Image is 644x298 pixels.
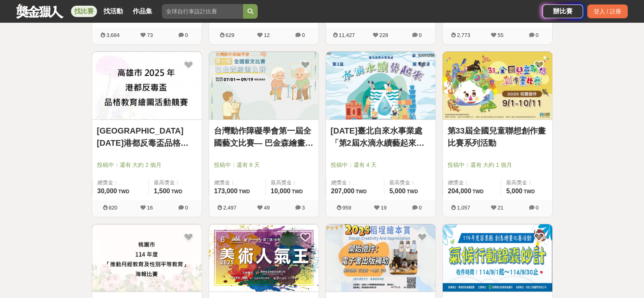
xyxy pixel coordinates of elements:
span: 204,000 [448,188,472,194]
span: TWD [523,189,534,194]
span: 12 [264,32,269,38]
a: Cover Image [443,224,552,292]
span: 30,000 [97,188,117,194]
span: TWD [407,189,418,194]
img: Cover Image [209,52,319,119]
span: 3 [302,205,305,211]
img: Cover Image [326,224,435,292]
span: 10,000 [271,188,291,194]
span: 2,773 [457,32,470,38]
span: TWD [472,189,483,194]
span: 959 [342,205,351,211]
img: Cover Image [209,224,319,292]
span: 0 [185,205,188,211]
a: Cover Image [92,224,202,292]
span: 11,427 [339,32,355,38]
span: 2,497 [223,205,237,211]
span: 0 [419,32,422,38]
span: 49 [264,205,269,211]
span: 投稿中：還有 8 天 [214,161,314,169]
span: TWD [292,189,303,194]
a: 找活動 [100,6,126,17]
span: 投稿中：還有 4 天 [331,161,431,169]
span: 820 [109,205,118,211]
img: Cover Image [326,52,435,119]
span: 1,500 [154,188,170,194]
a: [DATE]臺北自來水事業處「第2屆水滴永續藝起來」繪畫比賽 [331,125,431,149]
a: Cover Image [326,224,435,292]
span: TWD [239,189,250,194]
a: 台灣動作障礙學會第一屆全國藝文比賽— 巴金森繪畫比賽 [214,125,314,149]
span: 0 [419,205,422,211]
span: 最高獎金： [271,179,314,187]
span: 73 [147,32,153,38]
a: 找比賽 [71,6,97,17]
span: 最高獎金： [389,179,430,187]
span: 629 [226,32,235,38]
span: 投稿中：還有 大約 2 個月 [97,161,197,169]
a: 辦比賽 [543,4,583,18]
span: 173,000 [214,188,238,194]
span: 0 [302,32,305,38]
input: 全球自行車設計比賽 [162,4,243,19]
div: 登入 / 註冊 [587,4,628,18]
span: TWD [118,189,129,194]
span: 55 [498,32,503,38]
span: TWD [171,189,182,194]
span: 總獎金： [331,179,379,187]
a: 第33屆全國兒童聯想創作畫比賽系列活動 [448,125,547,149]
span: 0 [536,32,538,38]
span: 5,000 [389,188,405,194]
img: Cover Image [92,224,202,292]
span: 16 [147,205,153,211]
span: 總獎金： [448,179,496,187]
span: 最高獎金： [154,179,197,187]
span: 總獎金： [214,179,261,187]
span: 207,000 [331,188,355,194]
span: 最高獎金： [506,179,547,187]
img: Cover Image [443,224,552,292]
span: 投稿中：還有 大約 1 個月 [448,161,547,169]
span: 228 [379,32,388,38]
span: 3,684 [106,32,120,38]
a: [GEOGRAPHIC_DATA][DATE]港都反毒盃品格教育繪圖活動競賽 [97,125,197,149]
span: 19 [381,205,386,211]
span: 5,000 [506,188,522,194]
span: 總獎金： [97,179,144,187]
a: Cover Image [209,224,319,292]
a: 作品集 [129,6,155,17]
img: Cover Image [92,52,202,119]
span: TWD [355,189,366,194]
span: 0 [536,205,538,211]
span: 0 [185,32,188,38]
img: Cover Image [443,52,552,119]
span: 1,057 [457,205,470,211]
span: 21 [498,205,503,211]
